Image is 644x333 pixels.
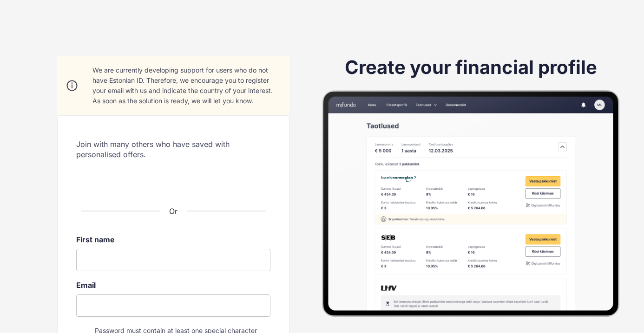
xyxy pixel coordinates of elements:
[94,168,252,188] iframe: Sign in with Google Button
[76,235,270,244] label: First name
[76,139,270,160] span: Join with many others who have saved with personalised offers.
[76,280,270,290] label: Email
[345,56,597,79] h1: Create your financial profile
[92,65,280,106] div: We are currently developing support for users who do not have Estonian ID. Therefore, we encourag...
[322,90,619,317] img: Example of score in phone
[169,206,177,216] span: Or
